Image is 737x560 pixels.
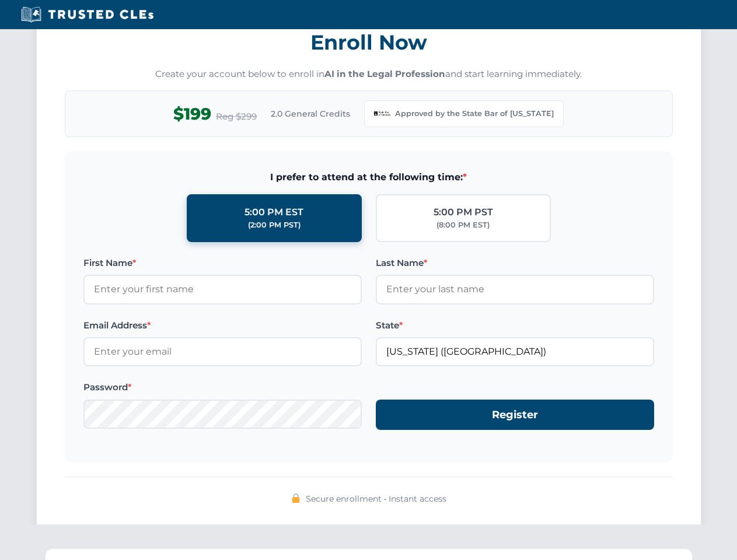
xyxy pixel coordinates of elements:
[291,494,301,503] img: 🔒
[376,256,654,270] label: Last Name
[324,68,445,79] strong: AI in the Legal Profession
[376,400,654,430] button: Register
[173,101,211,127] span: $199
[271,107,350,120] span: 2.0 General Credits
[83,380,362,394] label: Password
[65,24,673,61] h3: Enroll Now
[216,110,257,124] span: Reg $299
[376,318,654,332] label: State
[436,219,490,231] div: (8:00 PM EST)
[248,219,301,231] div: (2:00 PM PST)
[83,170,654,185] span: I prefer to attend at the following time:
[65,68,673,81] p: Create your account below to enroll in and start learning immediately.
[83,275,362,304] input: Enter your first name
[83,318,362,332] label: Email Address
[374,106,390,122] img: Georgia Bar
[434,205,493,220] div: 5:00 PM PST
[244,205,303,220] div: 5:00 PM EST
[306,492,446,505] span: Secure enrollment • Instant access
[18,6,157,23] img: Trusted CLEs
[83,337,362,366] input: Enter your email
[376,337,654,366] input: Georgia (GA)
[376,275,654,304] input: Enter your last name
[395,108,554,120] span: Approved by the State Bar of [US_STATE]
[83,256,362,270] label: First Name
